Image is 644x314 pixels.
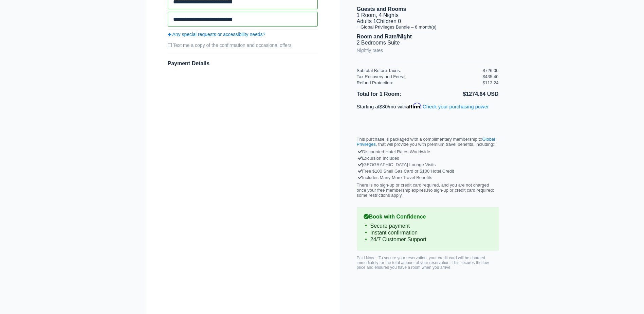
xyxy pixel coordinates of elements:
span: $80 [380,104,388,109]
b: Book with Confidence [364,214,492,220]
b: Guests and Rooms [357,6,406,12]
p: There is no sign-up or credit card required, and you are not charged once your free membership ex... [357,182,499,198]
li: $1274.64 USD [428,90,499,99]
div: Excursion Included [358,155,497,161]
div: Subtotal Before Taxes: [357,68,483,73]
div: Tax Recovery and Fees: [357,74,483,79]
div: $435.40 [483,74,499,79]
p: Starting at /mo with . [357,103,499,109]
b: Room and Rate/Night [357,34,412,39]
li: 24/7 Customer Support [364,236,492,243]
div: Includes Many More Travel Benefits [358,174,497,181]
span: Paid Now :: To secure your reservation, your credit card will be charged immediately for the tota... [357,256,489,270]
div: [GEOGRAPHIC_DATA] Lounge Visits [358,161,497,168]
span: No sign-up or credit card required; some restrictions apply. [357,188,494,198]
div: Refund Protection: [357,80,483,85]
li: 1 Room, 4 Nights [357,12,499,18]
span: Affirm [406,103,421,109]
label: Text me a copy of the confirmation and occasional offers [168,40,318,51]
p: This purchase is packaged with a complimentary membership to , that will provide you with premium... [357,137,499,147]
div: $113.24 [483,80,499,85]
div: $726.00 [483,68,499,73]
span: Children 0 [376,18,401,24]
li: Total for 1 Room: [357,90,428,99]
li: + Global Privileges Bundle – 6 month(s) [357,24,499,30]
li: Instant confirmation [364,229,492,236]
li: Secure payment [364,223,492,229]
iframe: PayPal Message 1 [357,116,499,122]
a: Nightly rates [357,46,383,55]
span: Payment Details [168,60,210,66]
div: Discounted Hotel Rates Worldwide [358,149,497,155]
a: Check your purchasing power - Learn more about Affirm Financing (opens in modal) [423,104,489,109]
a: Global Privileges [357,137,495,147]
a: Any special requests or accessibility needs? [168,32,318,37]
div: Free $100 Shell Gas Card or $100 Hotel Credit [358,168,497,174]
li: Adults 1 [357,18,499,24]
li: 2 Bedrooms Suite [357,40,499,46]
